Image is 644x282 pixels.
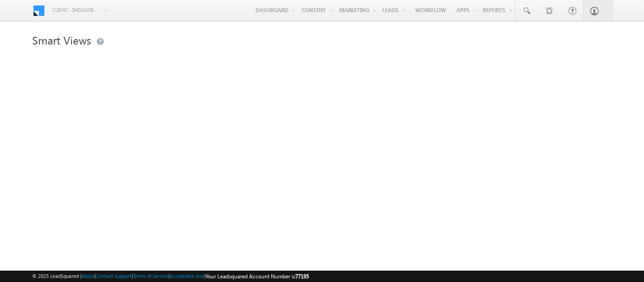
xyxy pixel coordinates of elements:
[52,5,100,15] span: Client - indglobal2 (77195)
[170,273,204,279] a: Acceptable Use
[206,273,309,280] span: Your Leadsquared Account Number is
[295,273,309,280] span: 77195
[133,273,168,279] a: Terms of Service
[82,273,95,279] a: About
[32,33,91,47] span: Smart Views
[32,272,309,281] span: © 2025 LeadSquared | | | | |
[96,273,132,279] a: Contact Support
